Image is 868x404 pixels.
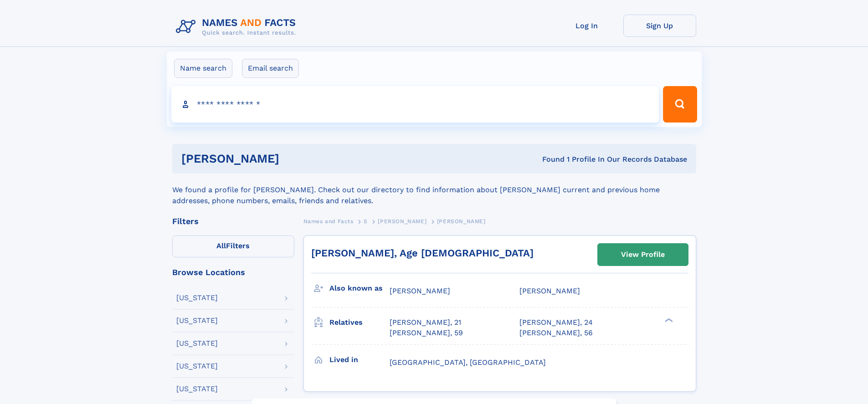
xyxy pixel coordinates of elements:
a: [PERSON_NAME], 21 [390,317,461,327]
a: [PERSON_NAME], Age [DEMOGRAPHIC_DATA] [311,247,534,259]
a: [PERSON_NAME], 56 [519,328,593,338]
img: Logo Names and Facts [172,15,303,39]
button: Search Button [663,86,697,123]
span: S [364,218,368,225]
div: Browse Locations [172,268,294,276]
label: Filters [172,235,294,257]
a: Log In [550,15,623,37]
h1: [PERSON_NAME] [181,153,411,164]
span: [PERSON_NAME] [390,286,450,295]
a: [PERSON_NAME], 59 [390,328,463,338]
span: [GEOGRAPHIC_DATA], [GEOGRAPHIC_DATA] [390,358,546,367]
span: [PERSON_NAME] [378,218,426,225]
span: [PERSON_NAME] [519,286,580,295]
div: ❯ [663,317,673,323]
a: [PERSON_NAME] [378,215,426,227]
div: [US_STATE] [176,317,218,324]
span: [PERSON_NAME] [437,218,486,225]
h3: Lived in [329,352,390,368]
label: Email search [242,59,299,78]
div: We found a profile for [PERSON_NAME]. Check out our directory to find information about [PERSON_N... [172,174,696,206]
label: Name search [174,59,232,78]
div: Filters [172,217,294,225]
a: Sign Up [623,15,696,37]
span: All [216,241,226,250]
div: View Profile [621,244,665,265]
div: [US_STATE] [176,363,218,370]
h3: Also known as [329,281,390,296]
div: [US_STATE] [176,294,218,302]
input: search input [171,86,659,123]
a: View Profile [598,244,688,266]
div: Found 1 Profile In Our Records Database [411,154,687,164]
a: [PERSON_NAME], 24 [519,317,593,327]
a: S [364,215,368,227]
h3: Relatives [329,315,390,330]
a: Names and Facts [303,215,354,227]
div: [US_STATE] [176,340,218,347]
div: [US_STATE] [176,385,218,393]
